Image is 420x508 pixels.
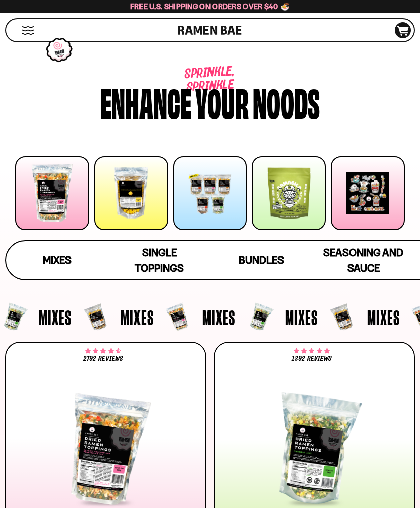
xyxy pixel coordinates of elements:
[323,246,403,274] span: Seasoning and Sauce
[83,355,123,362] span: 2792 reviews
[367,307,400,328] span: Mixes
[294,349,329,353] span: 4.76 stars
[108,241,211,279] a: Single Toppings
[100,84,191,120] div: Enhance
[285,307,318,328] span: Mixes
[39,307,72,328] span: Mixes
[130,2,290,11] span: Free U.S. Shipping on Orders over $40 🍜
[312,241,414,279] a: Seasoning and Sauce
[292,355,332,362] span: 1392 reviews
[253,84,320,120] div: noods
[239,254,284,266] span: Bundles
[121,307,154,328] span: Mixes
[43,254,72,266] span: Mixes
[6,241,108,279] a: Mixes
[135,246,184,274] span: Single Toppings
[202,307,235,328] span: Mixes
[211,241,313,279] a: Bundles
[21,26,35,35] button: Mobile Menu Trigger
[85,349,121,353] span: 4.68 stars
[195,84,249,120] div: your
